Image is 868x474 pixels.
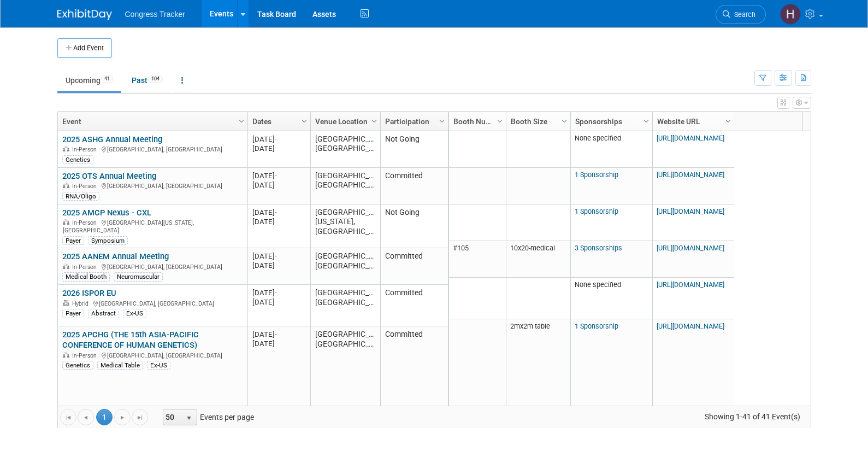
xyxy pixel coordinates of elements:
div: [DATE] [252,288,305,297]
div: RNA/Oligo [62,192,99,201]
td: Committed [380,326,448,430]
a: Go to the last page [132,409,148,425]
button: Add Event [57,38,112,58]
div: Genetics [62,361,93,370]
img: Heather Jones [780,4,801,25]
span: In-Person [72,264,100,271]
a: Go to the previous page [78,409,94,425]
div: [DATE] [252,297,305,307]
a: Upcoming41 [57,70,121,91]
a: [URL][DOMAIN_NAME] [657,207,724,215]
a: Search [716,5,766,24]
span: - [275,330,277,338]
div: [DATE] [252,261,305,270]
div: Neuromuscular [114,272,163,281]
a: Participation [385,112,441,131]
a: Sponsorships [575,112,645,131]
span: 41 [101,75,113,83]
td: [GEOGRAPHIC_DATA], [GEOGRAPHIC_DATA] [310,326,380,430]
div: Genetics [62,155,93,164]
a: [URL][DOMAIN_NAME] [657,322,724,330]
a: Column Settings [436,112,448,128]
span: Go to the next page [118,413,127,422]
td: 10x20-medical [506,241,570,278]
span: None specified [575,134,621,142]
img: In-Person Event [63,264,69,269]
a: Event [62,112,240,131]
span: - [275,252,277,260]
a: Column Settings [722,112,734,128]
span: In-Person [72,183,100,190]
a: 2025 AANEM Annual Meeting [62,251,169,261]
div: [GEOGRAPHIC_DATA], [GEOGRAPHIC_DATA] [62,144,243,154]
span: - [275,289,277,297]
td: [GEOGRAPHIC_DATA][US_STATE], [GEOGRAPHIC_DATA] [310,204,380,248]
div: Ex-US [147,361,170,370]
td: [GEOGRAPHIC_DATA], [GEOGRAPHIC_DATA] [310,285,380,326]
td: [GEOGRAPHIC_DATA], [GEOGRAPHIC_DATA] [310,168,380,204]
div: [DATE] [252,330,305,339]
a: Booth Size [511,112,563,131]
div: Symposium [88,236,128,245]
span: - [275,135,277,143]
div: [DATE] [252,144,305,153]
a: Column Settings [558,112,570,128]
div: [DATE] [252,171,305,180]
img: Hybrid Event [63,300,69,306]
a: [URL][DOMAIN_NAME] [657,134,724,142]
div: [DATE] [252,251,305,261]
span: Column Settings [560,117,569,126]
a: 1 Sponsorship [575,207,618,215]
span: Hybrid [72,300,92,307]
td: Committed [380,168,448,204]
div: [DATE] [252,180,305,190]
span: Go to the last page [135,413,144,422]
td: [GEOGRAPHIC_DATA], [GEOGRAPHIC_DATA] [310,131,380,168]
img: ExhibitDay [57,9,112,20]
a: Column Settings [640,112,652,128]
td: Not Going [380,131,448,168]
a: 1 Sponsorship [575,322,618,330]
div: [DATE] [252,134,305,144]
td: [GEOGRAPHIC_DATA], [GEOGRAPHIC_DATA] [310,248,380,285]
a: 3 Sponsorships [575,244,622,252]
td: #105 [449,241,506,278]
span: Column Settings [370,117,379,126]
a: 2025 OTS Annual Meeting [62,171,156,181]
span: Showing 1-41 of 41 Event(s) [694,409,810,424]
a: Past104 [123,70,171,91]
span: Go to the previous page [81,413,90,422]
span: 50 [163,409,182,425]
span: Search [730,10,755,19]
div: [DATE] [252,217,305,226]
span: - [275,172,277,180]
a: [URL][DOMAIN_NAME] [657,280,724,289]
div: [GEOGRAPHIC_DATA], [GEOGRAPHIC_DATA] [62,262,243,271]
a: 2025 ASHG Annual Meeting [62,134,162,144]
span: In-Person [72,146,100,153]
span: Column Settings [438,117,446,126]
div: [GEOGRAPHIC_DATA], [GEOGRAPHIC_DATA] [62,299,243,308]
a: Website URL [657,112,727,131]
a: Venue Location [315,112,373,131]
span: In-Person [72,219,100,226]
td: Not Going [380,204,448,248]
a: [URL][DOMAIN_NAME] [657,244,724,252]
a: 2025 AMCP Nexus - CXL [62,208,151,218]
a: Column Settings [298,112,310,128]
img: In-Person Event [63,146,69,151]
span: In-Person [72,352,100,359]
span: Column Settings [300,117,309,126]
img: In-Person Event [63,352,69,358]
img: In-Person Event [63,183,69,188]
td: Committed [380,248,448,285]
a: [URL][DOMAIN_NAME] [657,171,724,179]
span: select [185,414,193,423]
a: Go to the first page [60,409,76,425]
td: 2mx2m table [506,319,570,423]
span: Congress Tracker [125,10,185,19]
a: Column Settings [368,112,380,128]
div: [DATE] [252,208,305,217]
div: Ex-US [123,309,146,318]
a: Column Settings [494,112,506,128]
